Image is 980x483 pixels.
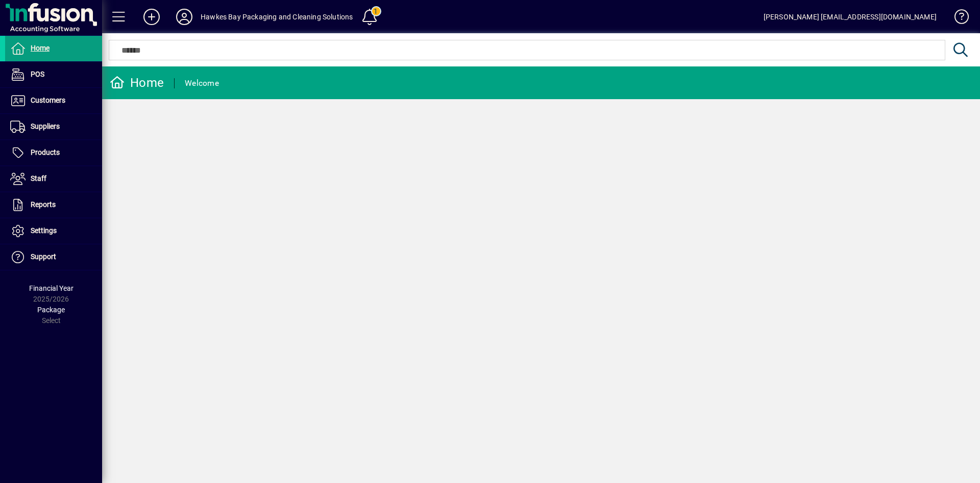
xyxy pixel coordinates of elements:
a: Customers [5,88,102,113]
div: Home [110,75,164,91]
span: Reports [31,200,56,209]
span: Support [31,252,56,261]
span: Financial Year [29,284,73,292]
span: Settings [31,226,57,235]
button: Add [135,8,168,26]
span: POS [31,70,44,78]
a: Settings [5,218,102,244]
a: Products [5,140,102,166]
button: Profile [168,8,201,26]
div: Welcome [185,75,219,91]
span: Suppliers [31,122,60,130]
a: Knowledge Base [947,2,967,35]
a: Support [5,244,102,270]
span: Package [37,306,65,314]
span: Home [31,44,50,52]
div: [PERSON_NAME] [EMAIL_ADDRESS][DOMAIN_NAME] [764,9,937,25]
span: Customers [31,96,65,104]
a: Reports [5,192,102,218]
div: Hawkes Bay Packaging and Cleaning Solutions [201,9,353,25]
a: Staff [5,166,102,192]
span: Staff [31,174,46,182]
a: Suppliers [5,114,102,140]
a: POS [5,62,102,87]
span: Products [31,148,60,156]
